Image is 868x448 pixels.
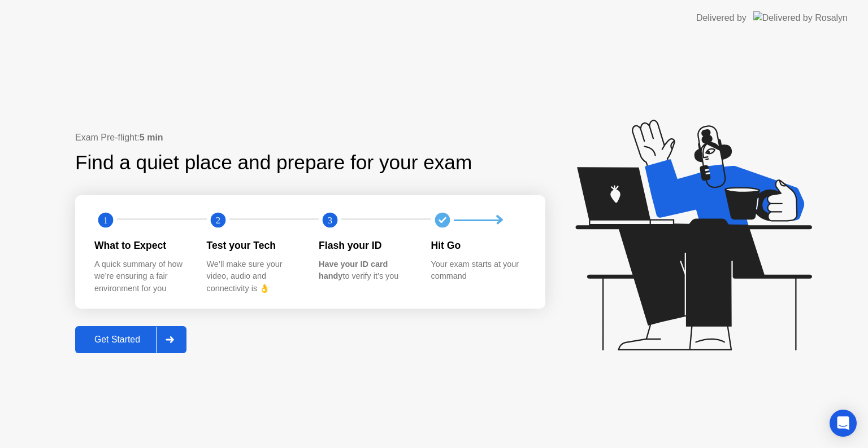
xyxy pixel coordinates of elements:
div: A quick summary of how we’re ensuring a fair environment for you [94,258,189,295]
b: Have your ID card handy [319,260,388,281]
div: Your exam starts at your command [431,258,526,283]
div: Open Intercom Messenger [830,410,857,437]
b: 5 min [140,133,163,142]
div: Get Started [79,335,156,345]
div: Exam Pre-flight: [75,131,545,144]
button: Get Started [75,326,186,353]
div: Flash your ID [319,238,413,253]
div: to verify it’s you [319,258,413,283]
div: Find a quiet place and prepare for your exam [75,148,474,178]
div: Delivered by [696,11,747,25]
img: Delivered by Rosalyn [753,11,848,24]
text: 1 [103,215,108,226]
div: What to Expect [94,238,189,253]
div: We’ll make sure your video, audio and connectivity is 👌 [207,258,301,295]
text: 2 [215,215,220,226]
div: Test your Tech [207,238,301,253]
div: Hit Go [431,238,526,253]
text: 3 [328,215,332,226]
